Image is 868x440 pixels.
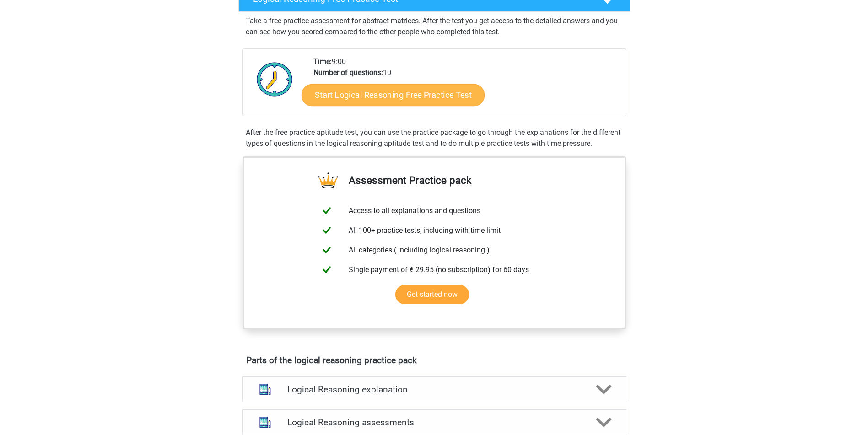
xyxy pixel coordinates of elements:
a: Start Logical Reasoning Free Practice Test [302,84,485,106]
b: Number of questions: [313,68,383,77]
a: assessments Logical Reasoning assessments [238,409,630,435]
h4: Logical Reasoning assessments [287,417,581,428]
h4: Logical Reasoning explanation [287,384,581,395]
div: After the free practice aptitude test, you can use the practice package to go through the explana... [242,127,626,149]
img: logical reasoning explanations [253,378,277,401]
div: 9:00 10 [307,56,625,116]
p: Take a free practice assessment for abstract matrices. After the test you get access to the detai... [246,16,623,38]
a: explanations Logical Reasoning explanation [238,376,630,402]
img: Clock [252,56,298,102]
img: logical reasoning assessments [253,411,277,434]
b: Time: [313,57,332,66]
a: Get started now [395,285,469,304]
h4: Parts of the logical reasoning practice pack [246,355,622,365]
